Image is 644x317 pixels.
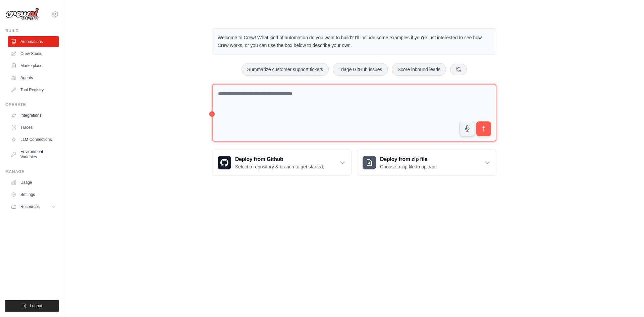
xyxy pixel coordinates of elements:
[5,169,59,174] div: Manage
[8,189,59,200] a: Settings
[218,34,491,49] p: Welcome to Crew! What kind of automation do you want to build? I'll include some examples if you'...
[8,85,59,95] a: Tool Registry
[333,63,388,76] button: Triage GitHub issues
[5,8,39,20] img: Logo
[235,163,324,170] p: Select a repository & branch to get started.
[235,155,324,163] h3: Deploy from Github
[20,204,40,209] span: Resources
[30,303,42,309] span: Logout
[380,163,437,170] p: Choose a zip file to upload.
[8,146,59,162] a: Environment Variables
[8,122,59,133] a: Traces
[8,48,59,59] a: Crew Studio
[8,110,59,121] a: Integrations
[8,201,59,212] button: Resources
[610,285,644,317] iframe: Chat Widget
[380,155,437,163] h3: Deploy from zip file
[8,60,59,71] a: Marketplace
[8,177,59,188] a: Usage
[5,300,59,312] button: Logout
[241,63,329,76] button: Summarize customer support tickets
[5,28,59,34] div: Build
[392,63,446,76] button: Score inbound leads
[8,72,59,83] a: Agents
[8,134,59,145] a: LLM Connections
[8,36,59,47] a: Automations
[5,102,59,107] div: Operate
